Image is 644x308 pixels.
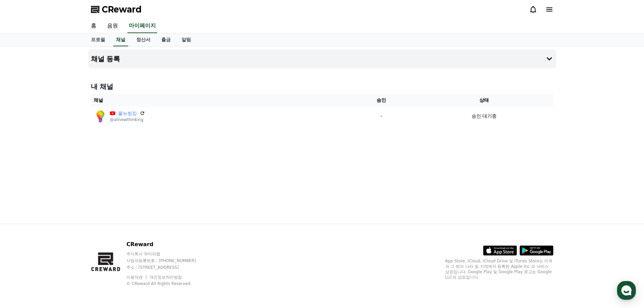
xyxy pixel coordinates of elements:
a: 정산서 [131,33,156,46]
a: 개인정보처리방침 [149,275,182,280]
a: 채널 [113,33,128,46]
th: 승인 [348,94,415,106]
button: 채널 등록 [88,49,556,68]
a: 이용약관 [126,275,148,280]
p: 주식회사 와이피랩 [126,251,209,257]
a: 알림 [176,33,196,46]
a: 마이페이지 [127,19,157,33]
p: App Store, iCloud, iCloud Drive 및 iTunes Store는 미국과 그 밖의 나라 및 지역에서 등록된 Apple Inc.의 서비스 상표입니다. Goo... [445,258,553,280]
a: 올뉴씽킹 [118,110,137,117]
span: CReward [102,4,142,15]
p: CReward [126,240,209,248]
h4: 내 채널 [91,82,553,91]
p: - [350,113,412,120]
p: 주소 : [STREET_ADDRESS] [126,265,209,270]
h4: 채널 등록 [91,55,120,63]
a: 프로필 [86,33,111,46]
th: 채널 [91,94,348,106]
a: CReward [91,4,142,15]
a: 음원 [102,19,123,33]
p: 승인 대기중 [472,113,497,120]
p: @allnewthinking [110,117,145,122]
th: 상태 [415,94,553,106]
img: 올뉴씽킹 [94,109,107,123]
p: 사업자등록번호 : [PHONE_NUMBER] [126,258,209,263]
a: 출금 [156,33,176,46]
a: 홈 [86,19,102,33]
p: © CReward All Rights Reserved. [126,281,209,286]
